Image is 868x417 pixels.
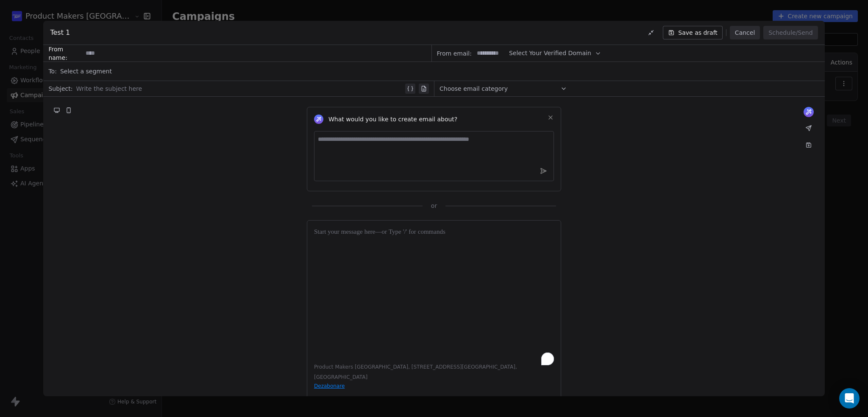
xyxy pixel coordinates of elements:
[839,388,860,409] div: Open Intercom Messenger
[48,84,72,95] span: Subject:
[437,49,472,58] span: From email:
[763,26,818,39] button: Schedule/Send
[663,26,723,39] button: Save as draft
[50,28,70,38] span: Test 1
[60,67,112,76] span: Select a segment
[509,49,591,58] span: Select Your Verified Domain
[328,115,457,123] span: What would you like to create email about?
[440,84,508,93] span: Choose email category
[314,227,554,355] div: To enrich screen reader interactions, please activate Accessibility in Grammarly extension settings
[730,26,760,39] button: Cancel
[48,67,56,76] span: To:
[48,45,82,62] span: From name:
[431,202,437,210] span: or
